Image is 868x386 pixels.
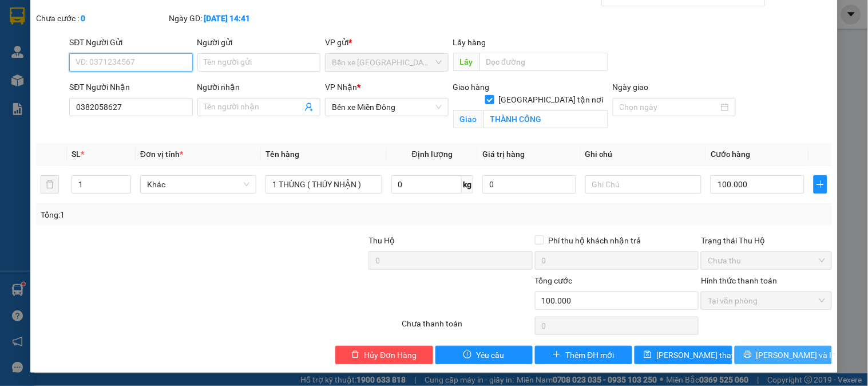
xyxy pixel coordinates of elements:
[197,36,320,49] div: Người gửi
[479,53,608,71] input: Dọc đường
[41,175,59,194] button: delete
[69,36,192,49] div: SĐT Người Gửi
[701,276,777,285] label: Hình thức thanh toán
[535,346,632,364] button: plusThêm ĐH mới
[351,350,359,360] span: delete
[332,54,441,71] span: Bến xe Quảng Ngãi
[69,81,192,93] div: SĐT Người Nhận
[814,180,827,189] span: plus
[744,350,752,360] span: printer
[140,149,183,159] span: Đơn vị tính
[476,349,504,361] span: Yêu cầu
[335,346,433,364] button: deleteHủy Đơn Hàng
[644,350,652,360] span: save
[708,252,825,269] span: Chưa thu
[581,143,706,166] th: Ghi chú
[401,317,533,337] div: Chưa thanh toán
[265,175,382,194] input: VD: Bàn, Ghế
[364,349,417,361] span: Hủy Đơn Hàng
[204,14,251,23] b: [DATE] 14:41
[36,12,167,25] div: Chưa cước :
[325,82,357,92] span: VP Nhận
[368,236,395,245] span: Thu Hộ
[553,350,561,360] span: plus
[81,14,85,23] b: 0
[453,82,490,92] span: Giao hàng
[756,349,837,361] span: [PERSON_NAME] và In
[494,93,608,106] span: [GEOGRAPHIC_DATA] tận nơi
[72,149,81,159] span: SL
[453,110,483,128] span: Giao
[482,149,525,159] span: Giá trị hàng
[535,276,573,285] span: Tổng cước
[585,175,701,194] input: Ghi Chú
[620,101,719,113] input: Ngày giao
[711,149,750,159] span: Cước hàng
[463,350,471,360] span: exclamation-circle
[325,36,448,49] div: VP gửi
[435,346,533,364] button: exclamation-circleYêu cầu
[412,149,453,159] span: Định lượng
[814,175,827,194] button: plus
[544,234,646,247] span: Phí thu hộ khách nhận trả
[708,292,825,309] span: Tại văn phòng
[701,234,831,247] div: Trạng thái Thu Hộ
[453,38,486,47] span: Lấy hàng
[304,103,314,112] span: user-add
[656,349,748,361] span: [PERSON_NAME] thay đổi
[332,99,441,116] span: Bến xe Miền Đông
[565,349,614,361] span: Thêm ĐH mới
[635,346,732,364] button: save[PERSON_NAME] thay đổi
[462,175,473,194] span: kg
[169,12,300,25] div: Ngày GD:
[453,53,479,71] span: Lấy
[613,82,649,92] label: Ngày giao
[483,110,608,128] input: Giao tận nơi
[197,81,320,93] div: Người nhận
[147,176,249,193] span: Khác
[735,346,832,364] button: printer[PERSON_NAME] và In
[265,149,299,159] span: Tên hàng
[41,208,336,221] div: Tổng: 1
